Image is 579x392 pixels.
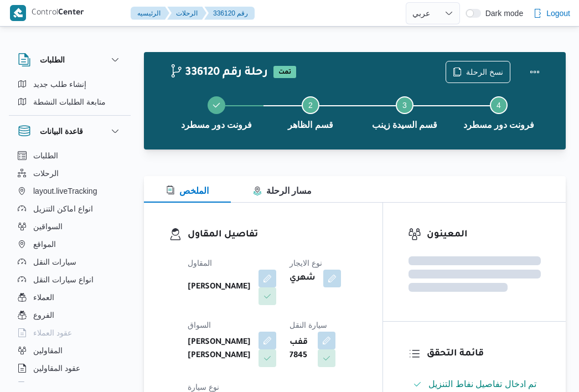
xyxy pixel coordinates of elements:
button: إنشاء طلب جديد [13,75,126,93]
span: المقاول [188,259,212,267]
button: 336120 رقم [204,7,255,20]
iframe: chat widget [11,348,46,381]
h3: المعينون [427,228,541,243]
span: سيارات النقل [33,255,76,269]
b: [PERSON_NAME] [188,281,251,294]
span: انواع سيارات النقل [33,273,94,286]
span: تم ادخال تفاصيل نفاط التنزيل [428,379,536,389]
span: عقود العملاء [33,326,72,339]
button: المواقع [13,235,126,253]
button: Logout [529,2,575,24]
button: Actions [524,61,546,83]
span: نسخ الرحلة [466,65,503,79]
span: 3 [402,101,407,110]
span: سيارة النقل [289,321,327,329]
span: المواقع [33,238,56,251]
button: الطلبات [18,53,122,66]
button: الطلبات [13,147,126,164]
svg: Step 1 is complete [212,101,221,110]
span: تم ادخال تفاصيل نفاط التنزيل [428,378,536,391]
button: الرحلات [167,7,206,20]
b: قفب 7845 [289,336,310,363]
button: سيارات النقل [13,253,126,271]
span: مسار الرحلة [253,186,312,195]
button: قاعدة البيانات [18,125,122,138]
span: السواقين [33,220,63,233]
span: فرونت دور مسطرد [181,118,252,132]
button: انواع اماكن التنزيل [13,200,126,218]
b: [PERSON_NAME] [PERSON_NAME] [188,336,251,363]
img: X8yXhbKr1z7QwAAAABJRU5ErkJggg== [10,5,26,21]
b: تمت [278,69,291,76]
h3: قائمة التحقق [427,347,541,362]
h3: الطلبات [40,53,65,66]
span: المقاولين [33,344,63,357]
button: نسخ الرحلة [446,61,510,83]
button: انواع سيارات النقل [13,271,126,288]
div: الطلبات [9,75,131,115]
span: العملاء [33,291,54,304]
h3: تفاصيل المقاول [188,228,358,243]
span: نوع الايجار [289,259,322,267]
h3: قاعدة البيانات [40,125,83,138]
div: قاعدة البيانات [9,147,131,386]
button: layout.liveTracking [13,182,126,200]
span: انواع اماكن التنزيل [33,202,93,215]
button: الرحلات [13,164,126,182]
span: فرونت دور مسطرد [463,118,535,132]
span: 4 [497,101,501,110]
button: الفروع [13,306,126,324]
b: Center [58,9,84,18]
b: شهري [289,272,316,285]
h2: 336120 رحلة رقم [169,66,268,80]
button: قسم السيدة زينب [358,83,452,141]
button: السواقين [13,218,126,235]
span: 2 [308,101,313,110]
button: العملاء [13,288,126,306]
span: Dark mode [481,9,523,18]
button: فرونت دور مسطرد [452,83,546,141]
span: متابعة الطلبات النشطة [33,95,106,109]
span: الملخص [166,186,209,195]
span: السواق [188,321,211,329]
span: layout.liveTracking [33,184,97,198]
span: إنشاء طلب جديد [33,78,86,91]
span: تمت [273,66,296,78]
button: عقود العملاء [13,324,126,342]
span: قسم الظاهر [288,118,333,132]
button: المقاولين [13,342,126,359]
button: الرئيسيه [131,7,169,20]
span: Logout [546,7,570,20]
button: متابعة الطلبات النشطة [13,93,126,111]
span: الفروع [33,308,54,322]
button: فرونت دور مسطرد [169,83,263,141]
span: قسم السيدة زينب [372,118,438,132]
button: عقود المقاولين [13,359,126,377]
span: عقود المقاولين [33,362,80,375]
span: الرحلات [33,167,59,180]
button: قسم الظاهر [263,83,358,141]
span: الطلبات [33,149,58,162]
